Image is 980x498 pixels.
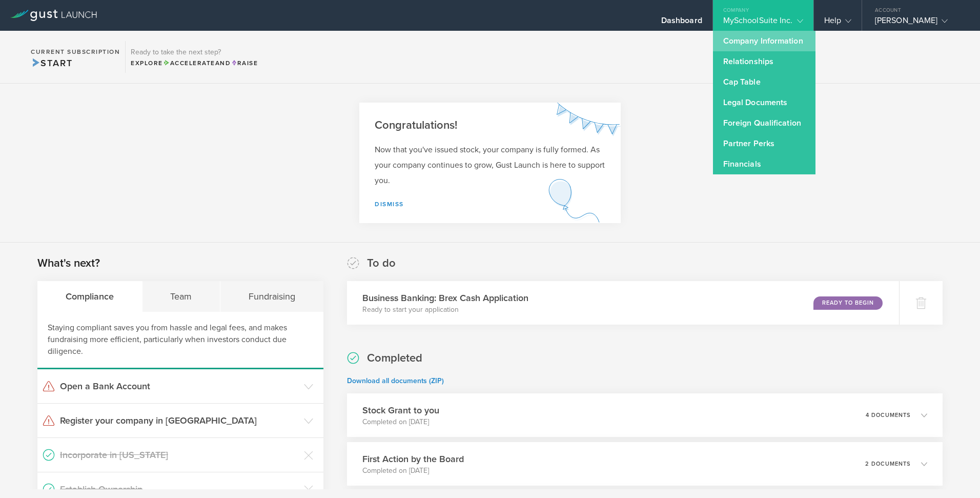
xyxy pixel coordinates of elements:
[929,449,980,498] iframe: Chat Widget
[163,59,215,67] span: Accelerate
[125,41,263,73] div: Ready to take the next step?ExploreAccelerateandRaise
[875,15,962,31] div: [PERSON_NAME]
[723,15,803,31] div: MySchoolSuite Inc.
[866,412,911,418] p: 4 documents
[31,49,120,55] h2: Current Subscription
[362,417,439,427] p: Completed on [DATE]
[375,201,404,208] a: Dismiss
[362,452,464,466] h3: First Action by the Board
[31,57,72,69] span: Start
[824,15,851,31] div: Help
[37,256,100,271] h2: What's next?
[375,118,605,133] h2: Congratulations!
[60,448,299,462] h3: Incorporate in [US_STATE]
[375,142,605,188] p: Now that you've issued stock, your company is fully formed. As your company continues to grow, Gu...
[347,376,444,385] a: Download all documents (ZIP)
[362,466,464,476] p: Completed on [DATE]
[367,256,396,271] h2: To do
[865,461,911,467] p: 2 documents
[60,414,299,427] h3: Register your company in [GEOGRAPHIC_DATA]
[37,312,323,369] div: Staying compliant saves you from hassle and legal fees, and makes fundraising more efficient, par...
[231,59,258,67] span: Raise
[131,49,258,56] h3: Ready to take the next step?
[362,305,528,315] p: Ready to start your application
[362,291,528,305] h3: Business Banking: Brex Cash Application
[347,281,899,325] div: Business Banking: Brex Cash ApplicationReady to start your applicationReady to Begin
[37,281,142,312] div: Compliance
[813,296,883,310] div: Ready to Begin
[142,281,221,312] div: Team
[60,483,299,496] h3: Establish Ownership
[131,58,258,68] div: Explore
[220,281,323,312] div: Fundraising
[362,404,439,417] h3: Stock Grant to you
[661,15,702,31] div: Dashboard
[163,59,231,67] span: and
[367,351,422,366] h2: Completed
[60,380,299,393] h3: Open a Bank Account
